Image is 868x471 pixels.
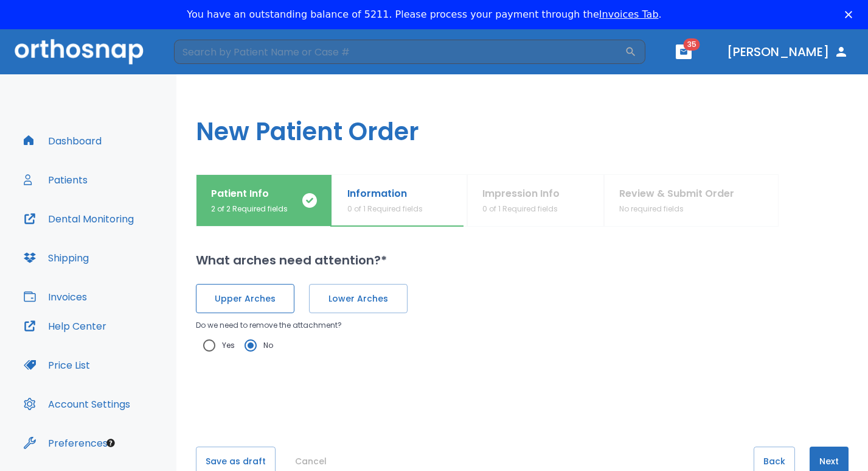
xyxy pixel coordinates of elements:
h1: New Patient Order [176,74,868,174]
input: Search by Patient Name or Case # [174,40,625,64]
button: Preferences [16,428,115,458]
button: Shipping [16,243,96,272]
button: Lower Arches [309,284,408,313]
p: Patient Info [211,186,288,201]
button: Invoices [16,282,94,311]
p: 0 of 1 Required fields [347,204,423,214]
button: Dashboard [16,126,109,155]
p: Information [347,186,423,201]
span: No [263,338,273,353]
button: [PERSON_NAME] [722,41,853,63]
span: Upper Arches [209,292,282,305]
div: Tooltip anchor [105,437,116,448]
button: Price List [16,350,97,380]
p: 2 of 2 Required fields [211,204,288,214]
div: Close [845,11,857,18]
a: Invoices Tab [599,9,659,20]
button: Upper Arches [196,284,294,313]
img: Orthosnap [15,39,144,64]
button: Dental Monitoring [16,204,141,233]
span: Lower Arches [322,292,395,305]
span: 35 [684,38,700,51]
button: Patients [16,165,95,194]
span: Yes [222,338,235,353]
h2: What arches need attention?* [196,251,849,269]
button: Account Settings [16,389,137,419]
p: Do we need to remove the attachment? [196,318,849,333]
button: Help Center [16,311,114,341]
div: You have an outstanding balance of 5211. Please process your payment through the . [187,9,661,21]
